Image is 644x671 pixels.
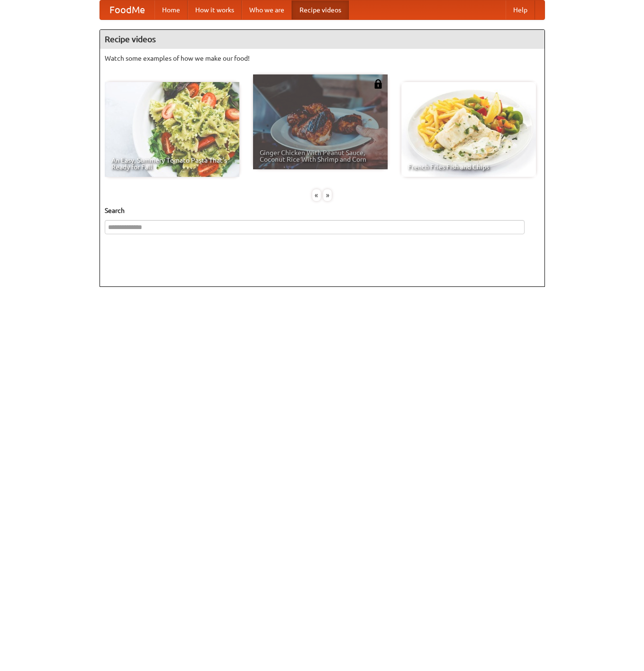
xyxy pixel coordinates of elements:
div: » [323,189,332,201]
a: An Easy, Summery Tomato Pasta That's Ready for Fall [105,82,239,177]
h5: Search [105,206,540,215]
a: Who we are [242,0,292,19]
img: 483408.png [373,79,383,89]
a: How it works [188,0,242,19]
h4: Recipe videos [100,30,544,49]
div: « [312,189,321,201]
a: Help [506,0,535,19]
a: FoodMe [100,0,154,19]
a: Recipe videos [292,0,349,19]
a: French Fries Fish and Chips [401,82,536,177]
a: Home [154,0,188,19]
span: French Fries Fish and Chips [408,164,529,170]
span: An Easy, Summery Tomato Pasta That's Ready for Fall [111,157,233,170]
p: Watch some examples of how we make our food! [105,54,540,63]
